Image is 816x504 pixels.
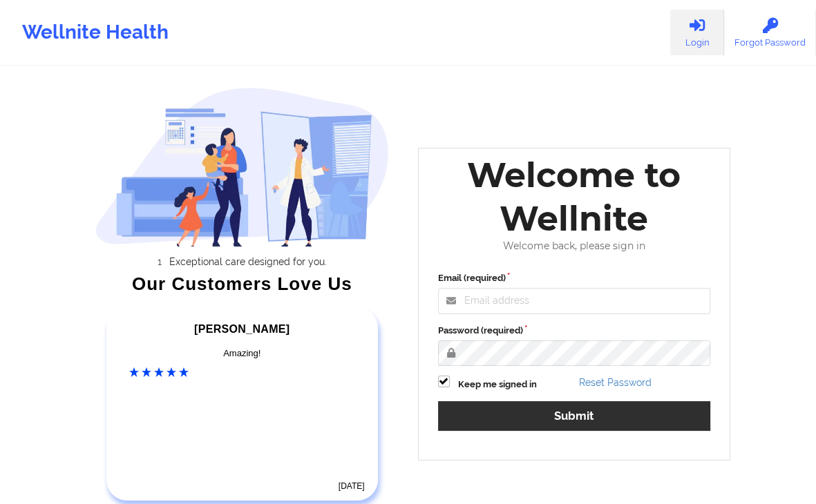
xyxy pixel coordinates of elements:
span: [PERSON_NAME] [194,323,290,335]
div: Welcome back, please sign in [428,240,721,252]
label: Password (required) [438,324,711,338]
div: Welcome to Wellnite [428,153,721,240]
button: Submit [438,401,711,431]
input: Email address [438,288,711,314]
div: Our Customers Love Us [95,277,389,291]
img: wellnite-auth-hero_200.c722682e.png [95,87,389,246]
div: Amazing! [129,347,355,360]
a: Reset Password [579,377,652,388]
label: Keep me signed in [458,378,537,391]
a: Login [670,10,724,55]
label: Email (required) [438,271,711,285]
time: [DATE] [339,481,365,491]
li: Exceptional care designed for you. [108,256,389,267]
a: Forgot Password [724,10,816,55]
